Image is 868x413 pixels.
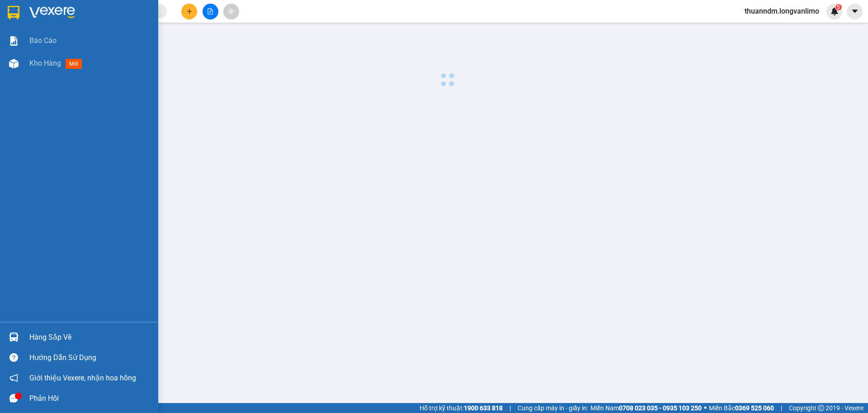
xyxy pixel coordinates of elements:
sup: 5 [835,4,842,10]
span: 5 [837,4,840,10]
strong: 0369 525 060 [735,404,774,412]
img: logo-vxr [8,6,19,19]
span: Cung cấp máy in - giấy in: [518,403,588,413]
img: solution-icon [9,36,19,46]
span: ⚪️ [704,406,707,410]
span: Miền Nam [590,403,702,413]
span: Miền Bắc [709,403,774,413]
span: mới [66,59,82,69]
button: caret-down [847,4,863,19]
span: Giới thiệu Vexere, nhận hoa hồng [29,372,136,384]
img: warehouse-icon [9,332,19,342]
span: | [509,403,511,413]
img: warehouse-icon [9,59,19,68]
span: | [781,403,782,413]
span: file-add [207,8,213,14]
span: Kho hàng [29,59,61,67]
span: caret-down [851,7,859,15]
div: Hướng dẫn sử dụng [29,351,151,365]
span: Báo cáo [29,35,57,46]
strong: 1900 633 818 [464,404,503,412]
button: file-add [203,4,218,19]
span: notification [9,374,18,382]
div: Hàng sắp về [29,331,151,344]
span: copyright [818,405,824,411]
img: icon-new-feature [830,7,839,15]
span: Hỗ trợ kỹ thuật: [420,403,503,413]
button: aim [223,4,239,19]
span: thuanndm.longvanlimo [737,5,826,17]
span: plus [186,8,193,14]
span: question-circle [9,353,18,362]
div: Phản hồi [29,392,151,405]
span: message [9,394,18,403]
strong: 0708 023 035 - 0935 103 250 [619,404,702,412]
button: plus [181,4,197,19]
span: aim [228,8,234,14]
